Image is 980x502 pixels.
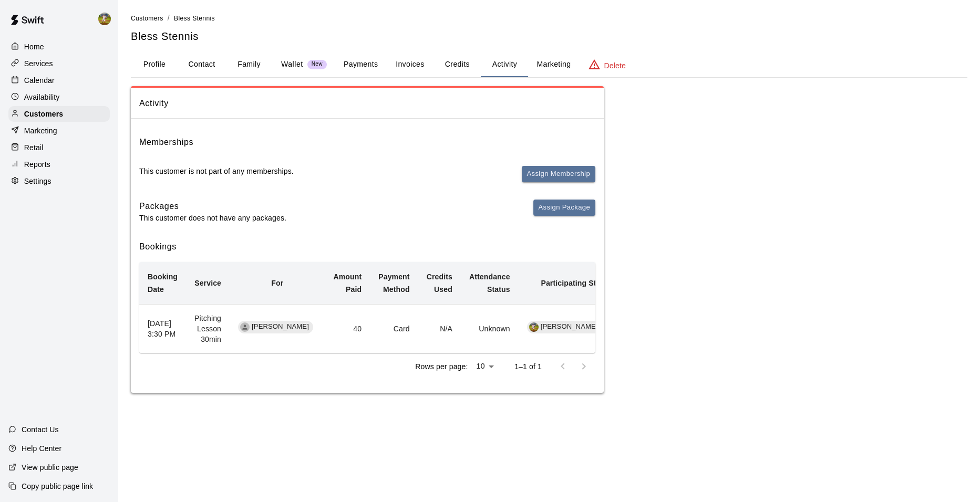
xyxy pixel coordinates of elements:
[24,142,44,153] p: Retail
[139,200,286,213] h6: Packages
[307,61,327,68] span: New
[22,443,61,454] p: Help Center
[533,200,595,216] button: Assign Package
[415,361,468,372] p: Rows per page:
[461,304,519,353] td: Unknown
[271,279,283,287] b: For
[139,166,294,176] p: This customer is not part of any memberships.
[8,156,110,172] a: Reports
[537,322,602,332] span: [PERSON_NAME]
[24,41,44,52] p: Home
[8,173,110,189] a: Settings
[24,176,51,186] p: Settings
[325,304,370,353] td: 40
[139,135,193,149] h6: Memberships
[522,166,595,182] button: Assign Membership
[247,322,313,332] span: [PERSON_NAME]
[469,273,510,294] b: Attendance Status
[427,273,452,294] b: Credits Used
[186,304,230,353] td: Pitching Lesson 30min
[418,304,461,353] td: N/A
[22,424,59,435] p: Contact Us
[335,52,386,77] button: Payments
[24,92,60,102] p: Availability
[131,52,967,77] div: basic tabs example
[529,322,539,332] img: Jhonny Montoya
[131,29,967,44] h5: Bless Stennis
[98,13,111,25] img: Jhonny Montoya
[24,75,55,86] p: Calendar
[225,52,273,77] button: Family
[96,8,118,29] div: Jhonny Montoya
[8,72,110,88] a: Calendar
[434,52,481,77] button: Credits
[24,58,53,69] p: Services
[281,59,303,70] p: Wallet
[131,14,163,22] a: Customers
[139,304,186,353] th: [DATE] 3:30 PM
[8,56,110,71] a: Services
[194,279,221,287] b: Service
[8,39,110,55] a: Home
[131,15,163,22] span: Customers
[240,322,250,332] div: Judson Stennis
[22,481,93,491] p: Copy public page link
[472,359,498,374] div: 10
[139,262,614,353] table: simple table
[370,304,418,353] td: Card
[378,273,409,294] b: Payment Method
[514,361,542,372] p: 1–1 of 1
[131,52,178,77] button: Profile
[8,140,110,155] a: Retail
[139,97,595,110] span: Activity
[148,273,178,294] b: Booking Date
[481,52,528,77] button: Activity
[527,321,602,333] div: Jhonny Montoya[PERSON_NAME]
[139,213,286,223] p: This customer does not have any packages.
[386,52,434,77] button: Invoices
[24,125,57,136] p: Marketing
[333,273,362,294] b: Amount Paid
[528,52,579,77] button: Marketing
[24,159,50,170] p: Reports
[541,279,605,287] b: Participating Staff
[8,123,110,139] a: Marketing
[8,89,110,105] a: Availability
[604,60,626,71] p: Delete
[24,109,63,119] p: Customers
[139,240,595,254] h6: Bookings
[8,106,110,122] a: Customers
[178,52,225,77] button: Contact
[168,13,170,24] li: /
[22,462,78,473] p: View public page
[174,15,215,22] span: Bless Stennis
[131,13,967,24] nav: breadcrumb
